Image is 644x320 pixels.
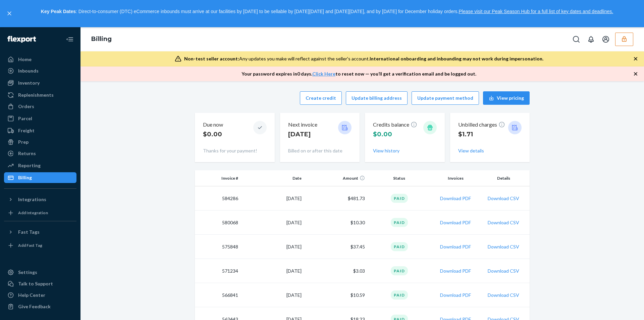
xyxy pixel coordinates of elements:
[18,127,35,134] div: Freight
[4,172,76,183] a: Billing
[304,235,368,259] td: $37.45
[18,92,54,98] div: Replenishments
[599,33,612,46] button: Open account menu
[4,267,76,278] a: Settings
[391,194,408,203] div: Paid
[86,30,117,49] ol: breadcrumbs
[195,283,241,307] td: 566841
[488,243,519,250] button: Download CSV
[18,56,32,63] div: Home
[241,71,476,77] p: Your password expires in 0 days . to reset now — you’ll get a verification email and be logged out.
[195,211,241,235] td: 580068
[195,170,241,186] th: Invoice #
[7,36,36,43] img: Flexport logo
[4,101,76,112] a: Orders
[4,160,76,171] a: Reporting
[18,229,40,235] div: Fast Tags
[488,219,519,226] button: Download CSV
[4,208,76,218] a: Add Integration
[4,125,76,136] a: Freight
[18,67,39,74] div: Inbounds
[488,268,519,274] button: Download CSV
[584,33,598,46] button: Open notifications
[346,91,408,105] button: Update billing address
[368,170,431,186] th: Status
[203,130,223,139] p: $0.00
[412,91,479,105] button: Update payment method
[440,219,471,226] button: Download PDF
[440,268,471,274] button: Download PDF
[440,292,471,299] button: Download PDF
[4,148,76,159] a: Returns
[440,243,471,250] button: Download PDF
[195,235,241,259] td: 575848
[4,78,76,88] a: Inventory
[4,90,76,100] a: Replenishments
[15,5,29,11] span: Chat
[18,174,32,181] div: Billing
[440,195,471,202] button: Download PDF
[241,211,304,235] td: [DATE]
[4,301,76,312] button: Give Feedback
[304,259,368,283] td: $3.03
[4,240,76,251] a: Add Fast Tag
[458,130,505,139] p: $1.71
[431,170,480,186] th: Invoices
[570,33,583,46] button: Open Search Box
[4,54,76,65] a: Home
[459,9,613,14] a: Please visit our Peak Season Hub for a full list of key dates and deadlines.
[391,242,408,251] div: Paid
[312,71,335,77] a: Click Here
[63,33,76,46] button: Close Navigation
[288,121,317,129] p: Next invoice
[488,195,519,202] button: Download CSV
[18,303,51,310] div: Give Feedback
[18,139,29,145] div: Prep
[18,242,42,248] div: Add Fast Tag
[18,162,41,169] div: Reporting
[480,170,530,186] th: Details
[391,290,408,300] div: Paid
[18,292,45,299] div: Help Center
[6,10,13,17] button: close,
[373,147,399,154] button: View history
[4,227,76,237] button: Fast Tags
[373,131,392,138] span: $0.00
[458,121,505,129] p: Unbilled charges
[4,194,76,205] button: Integrations
[483,91,530,105] button: View pricing
[4,278,76,289] button: Talk to Support
[373,121,417,129] p: Credits balance
[18,196,46,203] div: Integrations
[18,210,48,216] div: Add Integration
[91,35,112,43] a: Billing
[370,56,543,61] span: International onboarding and inbounding may not work during impersonation.
[18,103,34,110] div: Orders
[304,283,368,307] td: $10.59
[288,147,352,154] p: Billed on or after this date
[203,147,267,154] p: Thanks for your payment!
[391,266,408,275] div: Paid
[241,170,304,186] th: Date
[488,292,519,299] button: Download CSV
[4,65,76,76] a: Inbounds
[304,186,368,211] td: $481.73
[241,259,304,283] td: [DATE]
[304,211,368,235] td: $10.30
[241,283,304,307] td: [DATE]
[195,186,241,211] td: 584286
[195,259,241,283] td: 571234
[18,150,36,157] div: Returns
[241,186,304,211] td: [DATE]
[288,130,317,139] p: [DATE]
[458,147,484,154] button: View details
[391,218,408,227] div: Paid
[203,121,223,129] p: Due now
[18,115,32,122] div: Parcel
[184,55,543,62] div: Any updates you make will reflect against the seller's account.
[18,269,37,276] div: Settings
[300,91,342,105] button: Create credit
[16,6,638,17] p: : Direct-to-consumer (DTC) eCommerce inbounds must arrive at our facilities by [DATE] to be sella...
[18,80,40,86] div: Inventory
[4,113,76,124] a: Parcel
